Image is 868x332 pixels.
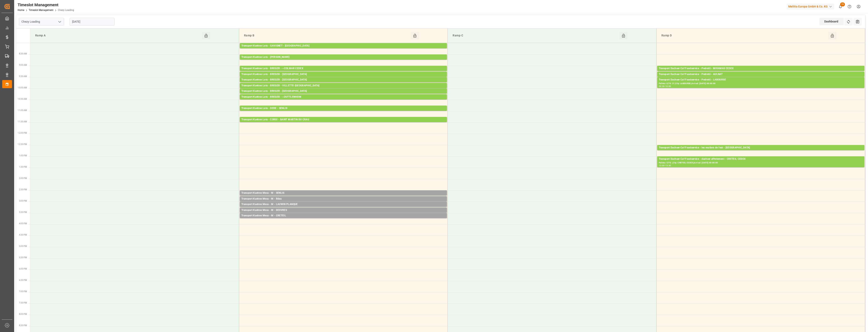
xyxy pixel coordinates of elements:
[19,166,27,168] span: 1:30 PM
[19,177,27,179] span: 2:00 PM
[19,313,27,315] span: 8:00 PM
[19,200,27,202] span: 3:00 PM
[819,18,844,25] div: Dashboard
[664,85,665,87] div: -
[664,165,665,166] div: -
[241,195,445,199] div: Pallets: ,TU: 211,City: [GEOGRAPHIC_DATA],Arrival: [DATE] 00:00:00
[241,67,445,71] div: Transport Kuehne Lots - BREGER - ~COLMAR CEDEX
[659,165,665,166] div: 13:00
[665,165,671,166] div: 13:30
[18,109,27,111] span: 11:00 AM
[241,206,445,210] div: Pallets: ,TU: 4,City: LAUWIN PLANQUE,Arrival: [DATE] 00:00:00
[241,99,445,103] div: Pallets: 1,TU: 52,City: ~[GEOGRAPHIC_DATA],Arrival: [DATE] 00:00:00
[659,150,863,153] div: Pallets: 4,TU: 68,City: [GEOGRAPHIC_DATA],Arrival: [DATE] 00:00:00
[241,118,445,122] div: Transport Kuehne Lots - CORSI - SAINT MARTIN DU CRAU
[241,218,445,221] div: Pallets: 1,TU: 23,City: [GEOGRAPHIC_DATA],Arrival: [DATE] 00:00:00
[241,93,445,97] div: Pallets: ,TU: 93,City: [GEOGRAPHIC_DATA],Arrival: [DATE] 00:00:00
[241,82,445,85] div: Pallets: ,TU: 232,City: [GEOGRAPHIC_DATA],Arrival: [DATE] 00:00:00
[19,290,27,293] span: 7:00 PM
[659,161,863,165] div: Pallets: 5,TU: ,City: CRETEIL CEDEX,Arrival: [DATE] 00:00:00
[18,2,74,8] div: Timeslot Management
[18,132,27,134] span: 12:00 PM
[845,2,854,11] button: Help Center
[241,72,445,76] div: Transport Kuehne Lots - BREGER - [GEOGRAPHIC_DATA]
[241,191,445,195] div: Transport Kuehne Mess - M - SENLIS
[19,188,27,191] span: 2:30 PM
[19,234,27,236] span: 4:30 PM
[241,201,445,204] div: Pallets: ,TU: 17,City: [GEOGRAPHIC_DATA],Arrival: [DATE] 00:00:00
[19,154,27,157] span: 1:00 PM
[19,53,27,55] span: 8:30 AM
[19,268,27,270] span: 6:00 PM
[241,122,445,125] div: Pallets: ,TU: 622,City: [GEOGRAPHIC_DATA],Arrival: [DATE] 00:00:00
[242,32,411,39] div: Ramp B
[241,208,445,212] div: Transport Kuehne Mess - M - DESVRES
[241,197,445,201] div: Transport Kuehne Mess - M - Réau
[241,214,445,218] div: Transport Kuehne Mess - M - CRETEIL
[19,302,27,304] span: 7:30 PM
[241,59,445,63] div: Pallets: 1,TU: ,City: CARQUEFOU,Arrival: [DATE] 00:00:00
[29,9,53,12] a: Timeslot Management
[660,32,828,39] div: Ramp D
[241,88,445,91] div: Pallets: 10,TU: 742,City: [GEOGRAPHIC_DATA],Arrival: [DATE] 00:00:00
[787,4,834,10] div: Melitta Europa GmbH & Co. KG
[34,32,202,39] div: Ramp A
[19,279,27,281] span: 6:30 PM
[19,18,64,25] input: Type to search/select
[241,55,445,59] div: Transport Kuehne Lots - [PERSON_NAME]
[659,157,863,161] div: Transport Dachser Cof Foodservice - dachser affretement - CRETEIL CEDEX
[241,44,445,48] div: Transport Kuehne Lots - GAVIGNET - [GEOGRAPHIC_DATA]
[18,9,24,12] a: Home
[241,78,445,82] div: Transport Kuehne Lots - BREGER - [GEOGRAPHIC_DATA]
[70,18,115,25] input: DD-MM-YYYY
[659,82,863,85] div: Pallets: 8,TU: 21,City: LABOURSE,Arrival: [DATE] 00:00:00
[241,71,445,74] div: Pallets: ,TU: 46,City: ~COLMAR CEDEX,Arrival: [DATE] 00:00:00
[19,222,27,225] span: 4:00 PM
[18,98,27,100] span: 10:30 AM
[56,19,63,25] button: open menu
[18,87,27,89] span: 10:00 AM
[659,78,863,82] div: Transport Dachser Cof Foodservice - Pedretti - LABOURSE
[19,211,27,213] span: 3:30 PM
[787,3,836,10] button: Melitta Europa GmbH & Co. KG
[241,89,445,93] div: Transport Kuehne Lots - BREGER - [GEOGRAPHIC_DATA]
[241,106,445,110] div: Transport Kuehne Lots - DERE - SENLIS
[19,256,27,259] span: 5:30 PM
[241,95,445,99] div: Transport Kuehne Lots - BREGER - ~DUTTLENHEIM
[241,76,445,80] div: Pallets: 1,TU: ,City: [GEOGRAPHIC_DATA],Arrival: [DATE] 00:00:00
[665,85,671,87] div: 10:00
[241,212,445,216] div: Pallets: ,TU: 36,City: DESVRES,Arrival: [DATE] 00:00:00
[18,121,27,123] span: 11:30 AM
[19,324,27,327] span: 8:30 PM
[241,110,445,114] div: Pallets: 1,TU: 490,City: [GEOGRAPHIC_DATA],Arrival: [DATE] 00:00:00
[19,245,27,247] span: 5:00 PM
[840,2,845,6] span: 16
[659,76,863,80] div: Pallets: 6,TU: 62,City: [GEOGRAPHIC_DATA],Arrival: [DATE] 00:00:00
[241,48,445,51] div: Pallets: 8,TU: 1416,City: [GEOGRAPHIC_DATA],Arrival: [DATE] 00:00:00
[659,85,665,87] div: 09:30
[659,67,863,71] div: Transport Dachser Cof Foodservice - Pedretti - MIRAMAS CEDEX
[241,202,445,206] div: Transport Kuehne Mess - M - LAUWIN PLANQUE
[19,64,27,66] span: 9:00 AM
[659,71,863,74] div: Pallets: 1,TU: 48,City: MIRAMAS CEDEX,Arrival: [DATE] 00:00:00
[241,84,445,88] div: Transport Kuehne Lots - BREGER - VILLETTE-[GEOGRAPHIC_DATA]
[659,72,863,76] div: Transport Dachser Cof Foodservice - Pedretti - AULNAT
[659,146,863,150] div: Transport Dachser Cof Foodservice - les routiers de l'est - [GEOGRAPHIC_DATA]
[836,2,845,11] button: show 16 new notifications
[18,143,27,145] span: 12:30 PM
[19,75,27,77] span: 9:30 AM
[451,32,619,39] div: Ramp C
